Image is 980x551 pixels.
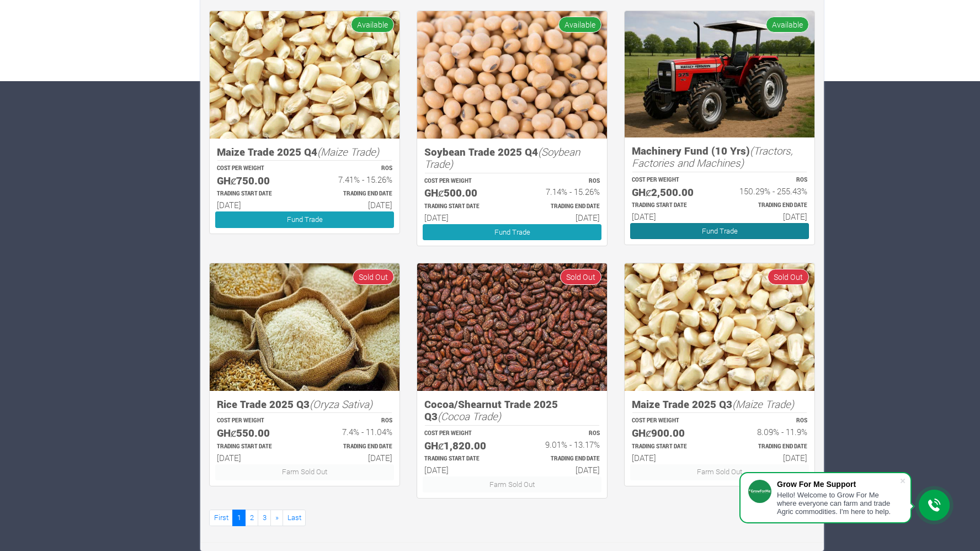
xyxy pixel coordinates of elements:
[632,427,710,439] h5: GHȼ900.00
[275,512,279,522] span: »
[522,439,600,449] h6: 9.01% - 13.17%
[315,453,392,463] h6: [DATE]
[632,202,710,210] p: Estimated Trading Start Date
[632,443,710,451] p: Estimated Trading Start Date
[766,17,809,33] span: Available
[315,165,392,173] p: ROS
[424,203,502,211] p: Estimated Trading Start Date
[217,174,295,187] h5: GHȼ750.00
[217,427,295,439] h5: GHȼ550.00
[217,200,295,210] h6: [DATE]
[209,510,233,526] a: First
[732,397,794,411] i: (Maize Trade)
[632,398,807,411] h5: Maize Trade 2025 Q3
[217,190,295,198] p: Estimated Trading Start Date
[438,409,501,423] i: (Cocoa Trade)
[729,417,807,425] p: ROS
[625,11,814,137] img: growforme image
[729,443,807,451] p: Estimated Trading End Date
[729,202,807,210] p: Estimated Trading End Date
[522,187,600,197] h6: 7.14% - 15.26%
[424,398,600,423] h5: Cocoa/Shearnut Trade 2025 Q3
[424,146,600,171] h5: Soybean Trade 2025 Q4
[351,17,394,33] span: Available
[310,397,372,411] i: (Oryza Sativa)
[777,491,899,516] div: Hello! Welcome to Grow For Me where everyone can farm and trade Agric commodities. I'm here to help.
[632,453,710,463] h6: [DATE]
[209,510,815,526] nav: Page Navigation
[423,224,601,240] a: Fund Trade
[729,427,807,437] h6: 8.09% - 11.9%
[424,213,502,222] h6: [DATE]
[729,453,807,463] h6: [DATE]
[424,430,502,438] p: COST PER WEIGHT
[630,223,809,239] a: Fund Trade
[245,510,258,526] a: 2
[417,263,607,391] img: growforme image
[632,144,793,170] i: (Tractors, Factories and Machines)
[217,146,392,158] h5: Maize Trade 2025 Q4
[317,145,379,158] i: (Maize Trade)
[777,480,899,489] div: Grow For Me Support
[522,430,600,438] p: ROS
[215,211,394,227] a: Fund Trade
[424,187,502,199] h5: GHȼ500.00
[315,443,392,451] p: Estimated Trading End Date
[217,443,295,451] p: Estimated Trading Start Date
[210,11,400,139] img: growforme image
[283,510,306,526] a: Last
[217,417,295,425] p: COST PER WEIGHT
[217,398,392,411] h5: Rice Trade 2025 Q3
[729,176,807,184] p: ROS
[417,11,607,139] img: growforme image
[315,200,392,210] h6: [DATE]
[560,269,601,285] span: Sold Out
[729,186,807,196] h6: 150.29% - 255.43%
[632,417,710,425] p: COST PER WEIGHT
[632,145,807,169] h5: Machinery Fund (10 Yrs)
[424,465,502,475] h6: [DATE]
[315,417,392,425] p: ROS
[315,427,392,437] h6: 7.4% - 11.04%
[210,263,400,391] img: growforme image
[632,186,710,199] h5: GHȼ2,500.00
[632,211,710,221] h6: [DATE]
[315,174,392,184] h6: 7.41% - 15.26%
[729,211,807,221] h6: [DATE]
[522,177,600,186] p: ROS
[632,176,710,184] p: COST PER WEIGHT
[353,269,394,285] span: Sold Out
[232,510,246,526] a: 1
[217,165,295,173] p: COST PER WEIGHT
[424,177,502,186] p: COST PER WEIGHT
[522,203,600,211] p: Estimated Trading End Date
[424,455,502,463] p: Estimated Trading Start Date
[522,455,600,463] p: Estimated Trading End Date
[424,439,502,452] h5: GHȼ1,820.00
[258,510,271,526] a: 3
[315,190,392,198] p: Estimated Trading End Date
[217,453,295,463] h6: [DATE]
[424,145,580,171] i: (Soybean Trade)
[558,17,601,33] span: Available
[522,213,600,222] h6: [DATE]
[768,269,809,285] span: Sold Out
[625,263,814,391] img: growforme image
[522,465,600,475] h6: [DATE]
